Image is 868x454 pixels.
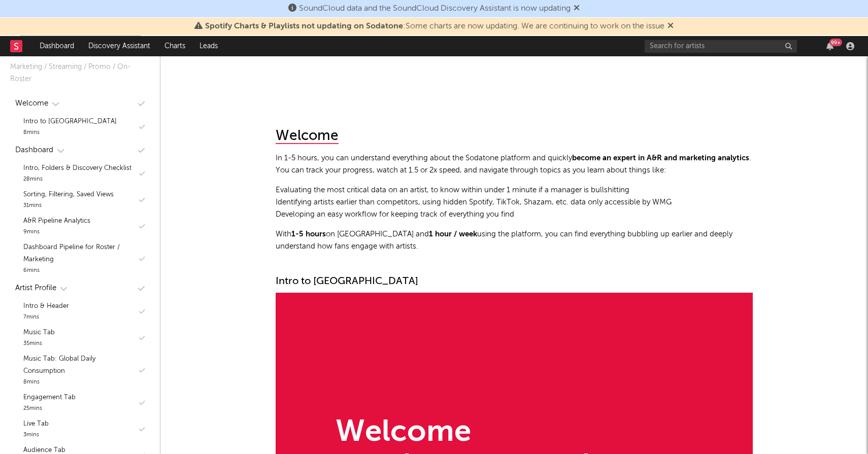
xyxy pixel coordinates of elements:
[23,353,137,377] div: Music Tab: Global Daily Consumption
[15,144,53,156] div: Dashboard
[829,39,842,46] div: 99 +
[291,230,326,238] strong: 1-5 hours
[276,196,753,208] li: Identifying artists earlier than competitors, using hidden Spotify, TikTok, Shazam, etc. data onl...
[23,201,114,211] div: 31 mins
[23,266,137,276] div: 6 mins
[205,22,403,30] span: Spotify Charts & Playlists not updating on Sodatone
[23,241,137,266] div: Dashboard Pipeline for Roster / Marketing
[23,377,137,388] div: 8 mins
[574,5,580,13] span: Dismiss
[23,392,76,404] div: Engagement Tab
[23,116,117,128] div: Intro to [GEOGRAPHIC_DATA]
[276,228,753,253] p: With on [GEOGRAPHIC_DATA] and using the platform, you can find everything bubbling up earlier and...
[23,174,131,185] div: 28 mins
[23,162,131,174] div: Intro, Folders & Discovery Checklist
[299,5,571,13] span: SoundCloud data and the SoundCloud Discovery Assistant is now updating
[23,312,69,323] div: 7 mins
[23,300,69,312] div: Intro & Header
[276,129,339,144] div: Welcome
[336,417,589,448] div: Welcome
[645,40,797,53] input: Search for artists
[10,61,150,85] div: Marketing / Streaming / Promo / On-Roster
[276,184,753,196] li: Evaluating the most critical data on an artist, to know within under 1 minute if a manager is bul...
[23,227,90,237] div: 9 mins
[23,215,90,227] div: A&R Pipeline Analytics
[192,36,225,56] a: Leads
[667,22,674,30] span: Dismiss
[81,36,157,56] a: Discovery Assistant
[23,418,49,430] div: Live Tab
[23,404,76,414] div: 25 mins
[276,208,753,221] li: Developing an easy workflow for keeping track of everything you find
[276,152,753,177] p: In 1-5 hours, you can understand everything about the Sodatone platform and quickly . You can tra...
[23,339,55,349] div: 35 mins
[15,97,48,110] div: Welcome
[23,327,55,339] div: Music Tab
[276,275,753,288] div: Intro to [GEOGRAPHIC_DATA]
[15,282,56,294] div: Artist Profile
[23,430,49,440] div: 3 mins
[32,36,81,56] a: Dashboard
[157,36,192,56] a: Charts
[572,154,749,162] strong: become an expert in A&R and marketing analytics
[826,42,833,50] button: 99+
[205,22,664,30] span: : Some charts are now updating. We are continuing to work on the issue
[23,128,117,138] div: 8 mins
[23,189,114,201] div: Sorting, Filtering, Saved Views
[429,230,477,238] strong: 1 hour / week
